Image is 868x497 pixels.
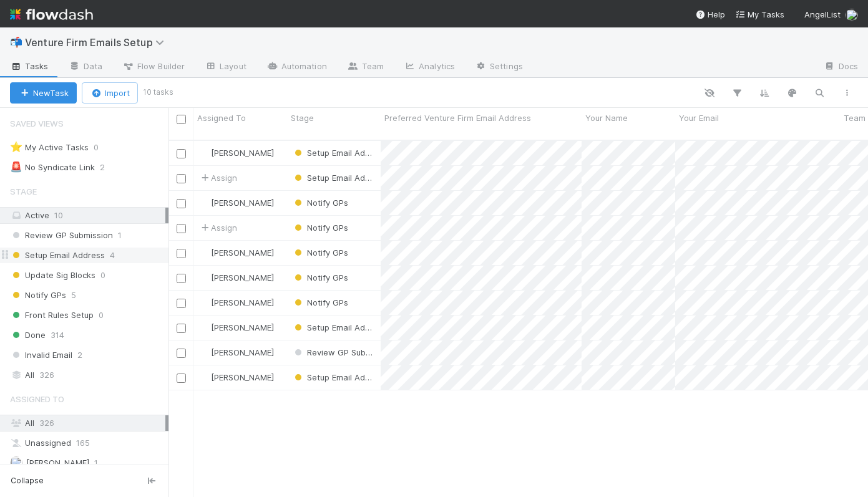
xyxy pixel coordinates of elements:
[94,140,111,155] span: 0
[10,307,94,323] span: Front Rules Setup
[198,371,274,384] div: [PERSON_NAME]
[384,112,531,124] span: Preferred Venture Firm Email Address
[10,387,64,412] span: Assigned To
[198,147,274,159] div: [PERSON_NAME]
[292,173,387,183] span: Setup Email Address
[11,475,44,486] span: Collapse
[51,327,64,343] span: 314
[25,36,170,49] span: Venture Firm Emails Setup
[177,199,186,208] input: Toggle Row Selected
[844,112,866,124] span: Team
[198,221,237,234] span: Assign
[10,248,105,263] span: Setup Email Address
[10,287,66,303] span: Notify GPs
[211,297,274,307] span: [PERSON_NAME]
[10,37,22,47] span: 📬
[211,372,274,382] span: [PERSON_NAME]
[679,112,719,124] span: Your Email
[59,57,112,77] a: Data
[177,349,186,358] input: Toggle Row Selected
[10,435,165,451] div: Unassigned
[10,327,46,343] span: Done
[100,160,117,175] span: 2
[292,321,374,334] div: Setup Email Address
[112,57,195,77] a: Flow Builder
[10,268,95,283] span: Update Sig Blocks
[211,248,274,258] span: [PERSON_NAME]
[394,57,465,77] a: Analytics
[71,287,76,303] span: 5
[292,296,348,309] div: Notify GPs
[195,57,256,77] a: Layout
[199,322,209,332] img: avatar_eed832e9-978b-43e4-b51e-96e46fa5184b.png
[292,171,374,184] div: Setup Email Address
[199,148,209,158] img: avatar_8fe3758e-7d23-4e6b-a9f5-b81892974716.png
[10,179,37,204] span: Stage
[94,455,98,471] span: 1
[177,249,186,258] input: Toggle Row Selected
[110,248,115,263] span: 4
[292,198,348,208] span: Notify GPs
[54,210,63,220] span: 10
[292,271,348,284] div: Notify GPs
[291,112,314,124] span: Stage
[39,367,54,383] span: 326
[177,274,186,283] input: Toggle Row Selected
[177,299,186,308] input: Toggle Row Selected
[10,456,22,469] img: avatar_18c010e4-930e-4480-823a-7726a265e9dd.png
[10,162,22,172] span: 🚨
[211,198,274,208] span: [PERSON_NAME]
[292,196,348,209] div: Notify GPs
[10,111,64,136] span: Saved Views
[118,228,122,243] span: 1
[199,347,209,357] img: avatar_e764f80f-affb-48ed-b536-deace7b998a7.png
[199,372,209,382] img: avatar_18c010e4-930e-4480-823a-7726a265e9dd.png
[143,87,173,98] small: 10 tasks
[10,208,165,223] div: Active
[256,57,337,77] a: Automation
[292,372,387,382] span: Setup Email Address
[177,174,186,183] input: Toggle Row Selected
[199,297,209,307] img: avatar_462714f4-64db-4129-b9df-50d7d164b9fc.png
[10,367,165,383] div: All
[197,112,246,124] span: Assigned To
[211,347,274,357] span: [PERSON_NAME]
[695,8,725,21] div: Help
[122,60,185,72] span: Flow Builder
[292,347,395,357] span: Review GP Submission
[82,82,138,104] button: Import
[198,346,274,359] div: [PERSON_NAME]
[177,224,186,233] input: Toggle Row Selected
[198,296,274,309] div: [PERSON_NAME]
[198,271,274,284] div: [PERSON_NAME]
[292,273,348,282] span: Notify GPs
[199,198,209,208] img: avatar_e764f80f-affb-48ed-b536-deace7b998a7.png
[26,458,89,468] span: [PERSON_NAME]
[177,374,186,383] input: Toggle Row Selected
[292,246,348,259] div: Notify GPs
[735,8,784,21] a: My Tasks
[846,9,858,21] img: avatar_c1f4403d-e86a-4c25-b787-2f6ef1c910cd.png
[10,60,49,72] span: Tasks
[10,160,95,175] div: No Syndicate Link
[465,57,533,77] a: Settings
[10,415,165,431] div: All
[198,246,274,259] div: [PERSON_NAME]
[198,321,274,334] div: [PERSON_NAME]
[292,297,348,307] span: Notify GPs
[211,148,274,158] span: [PERSON_NAME]
[804,9,841,19] span: AngelList
[10,228,113,243] span: Review GP Submission
[100,268,105,283] span: 0
[292,371,374,384] div: Setup Email Address
[292,148,387,158] span: Setup Email Address
[292,221,348,234] div: Notify GPs
[211,322,274,332] span: [PERSON_NAME]
[10,82,77,104] button: NewTask
[177,115,186,124] input: Toggle All Rows Selected
[585,112,628,124] span: Your Name
[292,147,374,159] div: Setup Email Address
[292,346,374,359] div: Review GP Submission
[76,435,90,451] span: 165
